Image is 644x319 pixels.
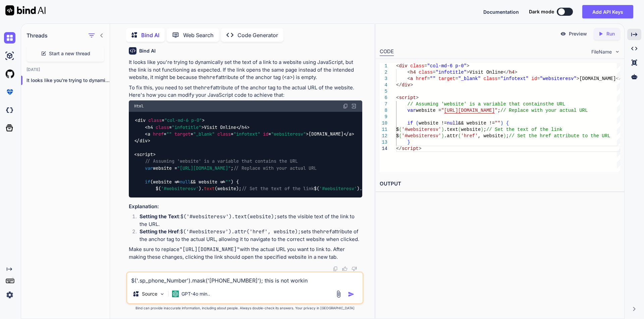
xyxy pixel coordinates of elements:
span: "infotitle" [172,124,201,130]
span: class [419,70,433,75]
span: = [497,76,500,81]
span: "infotext" [500,76,529,81]
span: [DOMAIN_NAME] [579,76,616,81]
img: chevron down [614,49,620,55]
img: darkCloudIdeIcon [4,104,15,116]
span: Visit Online [469,70,503,75]
span: } [407,140,410,145]
span: "" [225,179,231,185]
span: > [419,146,421,151]
span: h4 [509,70,515,75]
p: It looks like you're trying to dynamically set the text of a link to a website using JavaScript, ... [129,59,362,81]
span: div [401,82,410,88]
h3: Explanation: [129,203,362,211]
span: > [410,82,413,88]
span: Documentation [483,9,519,15]
span: text [204,185,215,191]
span: website = [416,108,441,113]
span: = [427,76,430,81]
img: Bind AI [5,5,46,15]
span: href [416,76,427,81]
span: ; [483,127,486,132]
img: attachment [335,290,342,298]
span: < [407,76,410,81]
span: </ [396,82,402,88]
span: > [416,95,418,100]
img: copy [333,266,338,271]
span: // Set the text of the link [486,127,562,132]
span: // Replace with your actual URL [500,108,588,113]
img: githubLight [4,68,15,80]
span: '#websiteresv' [401,127,441,132]
span: ) [441,127,444,132]
span: Start a new thread [49,50,90,57]
span: ( [399,133,401,139]
img: premium [4,86,15,98]
span: h4 [410,70,416,75]
code: $('#websiteresv').attr('href', website); [180,228,301,235]
span: var [407,108,416,113]
span: > [515,70,517,75]
span: null [447,121,458,126]
div: 7 [380,101,387,107]
span: // Replace with your actual URL [233,165,317,171]
span: $ [396,133,399,139]
span: </ > [343,131,354,137]
span: "" [430,76,435,81]
span: h4 [241,124,247,130]
span: div [140,138,148,144]
p: Source [142,291,157,297]
button: Documentation [483,8,519,15]
img: copy [343,103,348,109]
div: 12 [380,133,387,139]
span: "_blank" [193,131,215,137]
textarea: $('.sp_phone_Number').mask('[PHONE_NUMBER]'); this is not workin [127,272,363,285]
img: icon [348,291,355,298]
p: It looks like you're trying to dynamical... [26,77,110,84]
span: Dark mode [529,8,554,15]
div: 11 [380,127,387,133]
span: < > [134,151,156,157]
span: ( [416,121,418,126]
span: FileName [591,49,612,55]
code: <a> [284,74,293,81]
span: script [401,146,418,151]
img: like [342,266,347,271]
span: ( [458,133,461,139]
div: 1 [380,63,387,69]
span: class [410,63,424,69]
span: class [148,117,162,124]
code: href [201,84,213,91]
img: chat [4,32,15,44]
span: // Set the text of the link [241,185,314,191]
span: id [531,76,537,81]
span: { [506,121,508,126]
span: ) [441,133,444,139]
span: = [455,76,458,81]
h1: Threads [26,31,48,39]
span: href [153,131,164,137]
code: "[URL][DOMAIN_NAME]" [179,246,240,253]
span: null [180,179,191,185]
span: a [349,131,352,137]
span: // Assuming 'website' is a variable that contains [407,101,545,107]
span: script [137,151,153,157]
img: settings [4,289,15,301]
p: Make sure to replace with the actual URL you want to link to. After making these changes, clickin... [129,246,362,261]
img: GPT-4o mini [172,291,179,297]
div: 10 [380,120,387,127]
div: 8 [380,107,387,114]
div: 13 [380,139,387,146]
code: $('#websiteresv').text(website); [180,213,277,220]
p: Code Generator [237,31,278,39]
span: "infotitle" [435,70,466,75]
button: Add API Keys [582,5,633,18]
span: target [174,131,191,137]
span: "_blank" [458,76,481,81]
span: div [399,63,407,69]
span: '#websiteresv' [319,185,357,191]
code: href [206,74,218,81]
span: = [424,63,427,69]
span: var [145,165,153,171]
div: 2 [380,69,387,76]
